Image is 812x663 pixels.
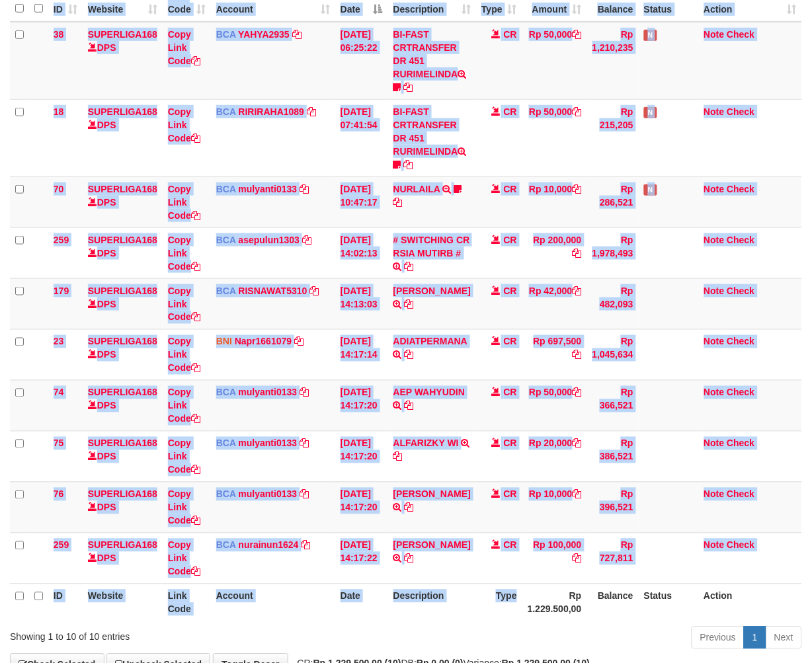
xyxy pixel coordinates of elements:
td: DPS [83,176,163,227]
a: Copy Link Code [168,489,200,526]
td: [DATE] 14:02:13 [335,227,388,278]
th: Description [388,584,476,621]
td: DPS [83,533,163,584]
a: Check [727,29,755,40]
th: Balance [587,584,639,621]
span: BCA [216,286,236,296]
a: Check [727,336,755,347]
td: Rp 727,811 [587,533,639,584]
span: 75 [54,438,64,449]
a: mulyanti0133 [239,438,298,449]
a: Copy NURLAILA to clipboard [393,197,403,208]
a: Copy AEP WAHYUDIN to clipboard [405,401,414,411]
a: Copy mulyanti0133 to clipboard [300,438,309,449]
td: Rp 386,521 [587,431,639,482]
span: 70 [54,184,64,194]
td: Rp 100,000 [522,533,587,584]
a: Check [727,235,755,245]
a: Copy YAHYA2935 to clipboard [292,29,302,40]
a: Note [704,540,725,551]
td: BI-FAST CRTRANSFER DR 451 RURIMELINDA [388,99,476,176]
a: Check [727,106,755,117]
td: [DATE] 14:17:22 [335,533,388,584]
a: Copy ADIATPERMANA to clipboard [405,350,414,360]
span: CR [504,106,517,117]
a: Copy BI-FAST CRTRANSFER DR 451 RURIMELINDA to clipboard [404,82,413,93]
a: Note [704,438,725,449]
a: RIRIRAHA1089 [239,106,305,117]
th: Link Code [163,584,211,621]
th: Rp 1.229.500,00 [522,584,587,621]
a: Copy BI-FAST CRTRANSFER DR 451 RURIMELINDA to clipboard [404,159,413,170]
a: SUPERLIGA168 [88,336,157,347]
a: Copy DANDI MULYAD to clipboard [405,502,414,513]
a: Note [704,286,725,296]
a: nurainun1624 [239,540,299,551]
td: DPS [83,431,163,482]
td: DPS [83,22,163,100]
a: Copy AHMAD AINURROZIQII to clipboard [405,299,414,309]
a: SUPERLIGA168 [88,286,157,296]
a: Copy Link Code [168,387,200,424]
td: Rp 215,205 [587,99,639,176]
a: 1 [744,627,766,649]
a: Note [704,489,725,500]
a: mulyanti0133 [239,387,298,398]
th: Type [476,584,522,621]
a: AEP WAHYUDIN [393,387,466,398]
a: [PERSON_NAME] [393,540,471,551]
th: Account [211,584,335,621]
span: BNI [216,336,232,347]
td: Rp 10,000 [522,176,587,227]
a: SUPERLIGA168 [88,489,157,500]
a: Copy mulyanti0133 to clipboard [300,489,309,500]
td: Rp 1,045,634 [587,329,639,380]
td: BI-FAST CRTRANSFER DR 451 RURIMELINDA [388,22,476,100]
th: Date [335,584,388,621]
a: Copy ALFARIZKY WI to clipboard [393,451,403,462]
a: SUPERLIGA168 [88,540,157,551]
span: CR [504,184,517,194]
td: Rp 10,000 [522,482,587,533]
a: Check [727,184,755,194]
span: BCA [216,540,236,551]
a: Copy Link Code [168,106,200,143]
span: CR [504,286,517,296]
a: Copy Rp 20,000 to clipboard [573,438,582,449]
span: 74 [54,387,64,398]
a: SUPERLIGA168 [88,235,157,245]
a: Copy Rp 200,000 to clipboard [573,248,582,258]
a: Note [704,336,725,347]
td: [DATE] 07:41:54 [335,99,388,176]
span: 18 [54,106,64,117]
span: CR [504,336,517,347]
a: mulyanti0133 [239,489,298,500]
a: Previous [692,627,745,649]
td: Rp 200,000 [522,227,587,278]
a: Copy Rp 697,500 to clipboard [573,350,582,360]
a: Next [766,627,802,649]
a: Check [727,540,755,551]
a: Copy Link Code [168,29,200,66]
th: Website [83,584,163,621]
td: Rp 286,521 [587,176,639,227]
th: ID [48,584,83,621]
td: [DATE] 14:17:20 [335,482,388,533]
a: Copy asepulun1303 to clipboard [302,235,311,245]
td: DPS [83,227,163,278]
span: BCA [216,438,236,449]
a: Copy nurainun1624 to clipboard [302,540,311,551]
span: 76 [54,489,64,500]
a: Copy Link Code [168,235,200,272]
span: Has Note [644,184,657,196]
td: [DATE] 14:17:14 [335,329,388,380]
span: CR [504,489,517,500]
a: asepulun1303 [239,235,300,245]
td: DPS [83,329,163,380]
td: Rp 50,000 [522,22,587,100]
a: Note [704,387,725,398]
a: Copy Link Code [168,540,200,577]
span: Has Note [644,30,657,41]
a: Copy # SWITCHING CR RSIA MUTIRB # to clipboard [405,261,414,272]
span: 23 [54,336,64,347]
